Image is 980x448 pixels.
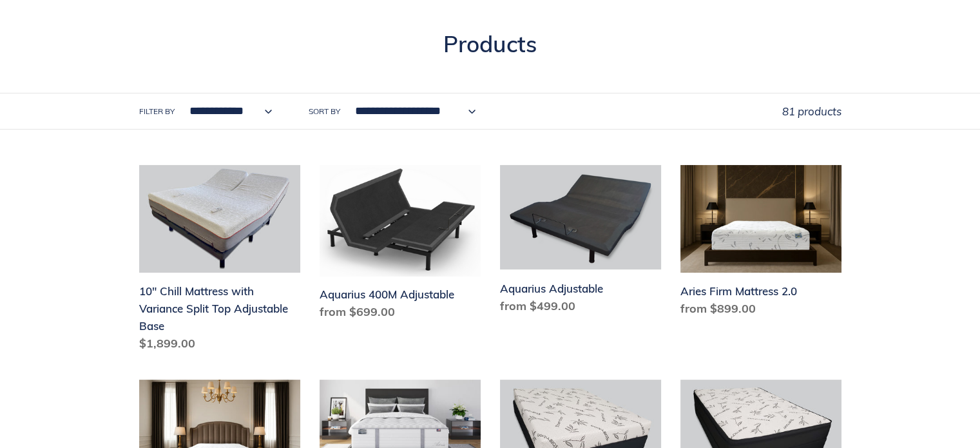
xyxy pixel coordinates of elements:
[309,106,340,117] label: Sort by
[680,165,841,322] a: Aries Firm Mattress 2.0
[320,165,481,326] a: Aquarius 400M Adjustable
[139,106,175,117] label: Filter by
[139,165,300,357] a: 10" Chill Mattress with Variance Split Top Adjustable Base
[782,104,841,118] span: 81 products
[443,30,537,58] span: Products
[500,165,661,319] a: Aquarius Adjustable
